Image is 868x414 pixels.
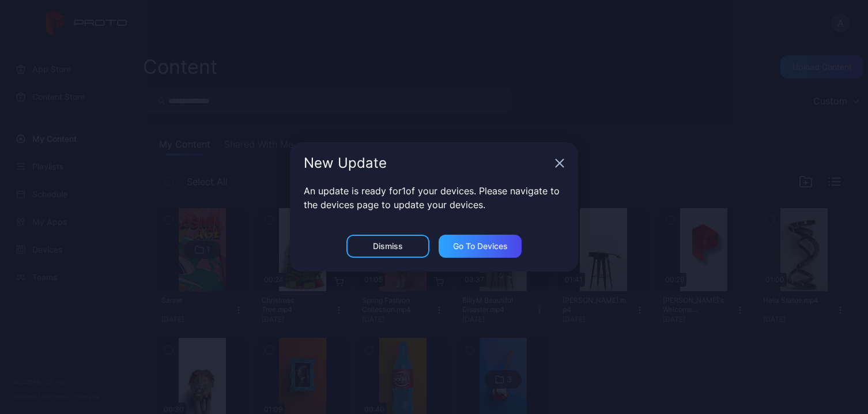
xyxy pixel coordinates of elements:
p: An update is ready for 1 of your devices. Please navigate to the devices page to update your devi... [304,184,564,212]
div: Dismiss [373,242,403,251]
div: Go to devices [453,242,508,251]
button: Go to devices [439,235,522,258]
div: New Update [304,156,550,170]
button: Dismiss [346,235,429,258]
